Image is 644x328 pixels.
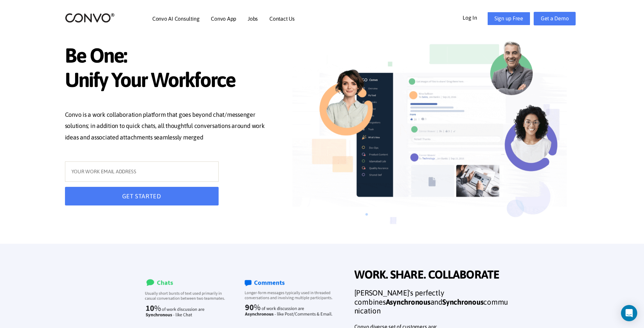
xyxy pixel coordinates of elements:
a: Convo AI Consulting [152,16,199,21]
strong: Synchronous [442,298,483,306]
span: Unify Your Workforce [65,68,273,94]
a: Sign up Free [487,12,530,25]
a: Contact Us [269,16,295,21]
a: Get a Demo [534,12,576,25]
img: image_not_found [292,32,567,245]
div: Open Intercom Messenger [621,305,637,321]
a: Jobs [248,16,258,21]
span: Be One: [65,43,273,69]
img: logo_2.png [65,13,115,23]
span: WORK. SHARE. COLLABORATE [354,268,510,283]
button: GET STARTED [65,187,219,205]
a: Convo App [211,16,236,21]
h3: [PERSON_NAME]'s perfectly combines and communication [354,288,510,320]
p: Convo is a work collaboration platform that goes beyond chat/messenger solutions; in addition to ... [65,109,273,145]
strong: Asynchronous [386,298,430,306]
input: YOUR WORK EMAIL ADDRESS [65,161,219,182]
a: Log In [463,12,487,23]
